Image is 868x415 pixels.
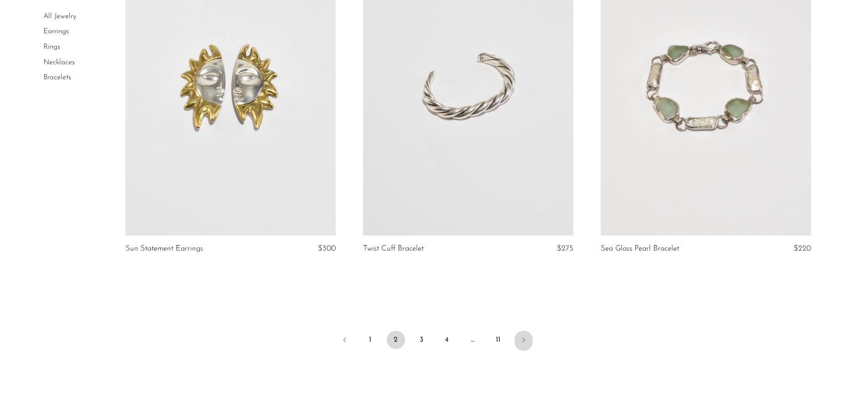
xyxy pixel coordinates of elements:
a: All Jewelry [43,13,76,20]
a: Necklaces [43,59,75,66]
a: 1 [361,331,379,349]
a: Previous [336,331,354,351]
span: 2 [387,331,405,349]
a: Earrings [43,28,69,36]
a: 11 [489,331,507,349]
span: $300 [318,245,336,252]
a: Sun Statement Earrings [125,245,203,253]
a: Bracelets [43,74,71,81]
span: … [463,331,482,349]
span: $220 [794,245,811,252]
a: 4 [438,331,456,349]
a: Next [515,331,533,351]
a: Sea Glass Pearl Bracelet [601,245,679,253]
a: Twist Cuff Bracelet [363,245,424,253]
a: 3 [412,331,431,349]
a: Rings [43,43,60,51]
span: $275 [557,245,573,252]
